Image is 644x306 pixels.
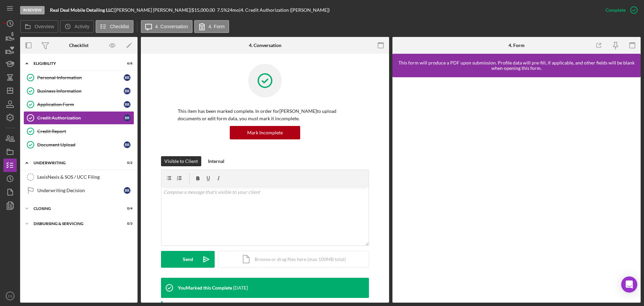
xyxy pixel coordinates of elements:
div: You Marked this Complete [178,285,232,291]
div: Personal Information [37,75,124,80]
div: Application Form [37,102,124,107]
iframe: Lenderfit form [399,84,635,296]
div: Mark Incomplete [247,126,283,139]
div: Document Upload [37,142,124,147]
div: B R [124,141,130,148]
div: 0 / 3 [120,222,132,226]
button: 4. Form [194,20,229,33]
div: 0 / 4 [120,207,132,211]
label: Activity [74,24,89,29]
div: 0 / 2 [120,161,132,165]
button: Checklist [96,20,133,33]
button: Activity [60,20,94,33]
div: Open Intercom Messenger [621,276,637,293]
button: Complete [599,3,641,17]
div: 7.5 % [217,7,227,13]
a: LexisNexis & SOS / UCC Filing [23,170,134,184]
div: This form will produce a PDF upon submission. Profile data will pre-fill, if applicable, and othe... [396,60,637,71]
b: Real Deal Mobile Detailing LLC [50,7,113,13]
a: Credit Report [23,125,134,138]
div: Credit Report [37,129,134,134]
div: Eligibility [34,61,116,65]
a: Underwriting DecisionBR [23,184,134,197]
button: Visible to Client [161,156,201,166]
button: 4. Conversation [141,20,193,33]
button: Overview [20,20,58,33]
div: 6 / 6 [120,61,132,65]
label: 4. Form [209,24,225,29]
button: Mark Incomplete [230,126,300,139]
div: Visible to Client [164,156,198,166]
a: Document UploadBR [23,138,134,151]
div: B R [124,187,130,194]
div: B R [124,115,130,121]
button: Internal [205,156,228,166]
a: Application FormBR [23,98,134,111]
div: 4. Conversation [249,43,281,48]
div: Send [183,251,193,268]
text: CS [8,294,12,298]
label: Checklist [110,24,129,29]
div: 24 mo [227,7,239,13]
div: Internal [208,156,224,166]
div: Disbursing & Servicing [34,222,116,226]
div: B R [124,101,130,108]
div: | 4. Credit Authorization ([PERSON_NAME]) [239,7,330,13]
label: 4. Conversation [155,24,188,29]
button: CS [3,289,17,303]
div: $15,000.00 [192,7,217,13]
p: This item has been marked complete. In order for [PERSON_NAME] to upload documents or edit form d... [178,107,352,123]
label: Overview [35,24,54,29]
a: Business InformationBR [23,84,134,98]
div: 4. Form [508,43,525,48]
div: Complete [605,3,626,17]
div: B R [124,88,130,94]
time: 2025-08-25 18:01 [233,285,248,291]
div: Credit Authorization [37,115,124,121]
div: | [50,7,115,13]
a: Personal InformationBR [23,71,134,84]
div: Checklist [69,43,89,48]
a: Credit AuthorizationBR [23,111,134,125]
div: Underwriting Decision [37,188,124,193]
div: B R [124,74,130,81]
div: Underwriting [34,161,116,165]
div: Closing [34,207,116,211]
button: Send [161,251,215,268]
div: [PERSON_NAME] [PERSON_NAME] | [115,7,192,13]
div: LexisNexis & SOS / UCC Filing [37,174,134,180]
div: Business Information [37,88,124,94]
div: In Review [20,6,45,14]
